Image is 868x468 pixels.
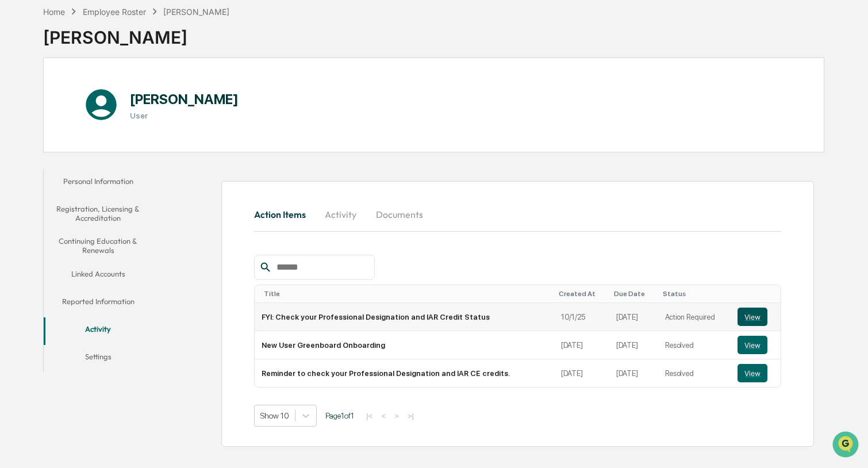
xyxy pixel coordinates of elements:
div: Home [43,7,65,17]
button: |< [363,411,376,421]
td: Resolved [658,331,731,359]
button: Personal Information [44,170,152,197]
button: Settings [44,345,152,373]
button: View [738,336,767,354]
button: Continuing Education & Renewals [44,229,152,262]
button: View [738,364,767,382]
a: View [738,364,774,382]
span: Preclearance [23,145,74,156]
button: Registration, Licensing & Accreditation [44,197,152,230]
h1: [PERSON_NAME] [130,91,239,108]
a: 🔎Data Lookup [7,162,77,183]
button: Activity [44,317,152,345]
div: Toggle SortBy [614,290,654,298]
div: 🔎 [11,168,21,177]
div: secondary tabs example [44,170,152,373]
td: [DATE] [609,359,658,387]
div: [PERSON_NAME] [163,7,229,17]
a: Powered byPylon [81,194,139,204]
button: Activity [315,201,367,228]
td: [DATE] [554,331,609,359]
td: Resolved [658,359,731,387]
div: 🗄️ [83,146,93,155]
button: >| [404,411,417,421]
td: New User Greenboard Onboarding [255,331,554,359]
button: View [738,308,767,326]
a: View [738,336,774,354]
div: Toggle SortBy [559,290,605,298]
a: 🗄️Attestations [79,140,147,161]
div: secondary tabs example [254,201,781,228]
a: View [738,308,774,326]
td: Action Required [658,303,731,331]
iframe: Open customer support [831,430,862,461]
div: Start new chat [39,88,189,99]
td: [DATE] [609,303,658,331]
div: Toggle SortBy [663,290,727,298]
button: Documents [367,201,432,228]
p: How can we help? [11,24,209,43]
button: < [378,411,389,421]
div: Toggle SortBy [740,290,776,298]
div: [PERSON_NAME] [43,18,229,48]
button: Linked Accounts [44,262,152,290]
button: Reported Information [44,290,152,317]
div: Employee Roster [83,7,146,17]
span: Data Lookup [23,167,72,178]
span: Attestations [95,145,143,156]
img: 1746055101610-c473b297-6a78-478c-a979-82029cc54cd1 [11,88,32,109]
span: Page 1 of 1 [325,411,354,420]
div: Toggle SortBy [264,290,550,298]
a: 🖐️Preclearance [7,140,79,161]
td: Reminder to check your Professional Designation and IAR CE credits. [255,359,554,387]
div: 🖐️ [11,146,21,155]
button: Action Items [254,201,315,228]
div: We're available if you need us! [39,99,145,109]
span: Pylon [114,195,139,204]
button: > [391,411,402,421]
td: [DATE] [609,331,658,359]
td: [DATE] [554,359,609,387]
td: FYI: Check your Professional Designation and IAR Credit Status [255,303,554,331]
button: Start new chat [195,91,209,105]
td: 10/1/25 [554,303,609,331]
h3: User [130,111,239,120]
